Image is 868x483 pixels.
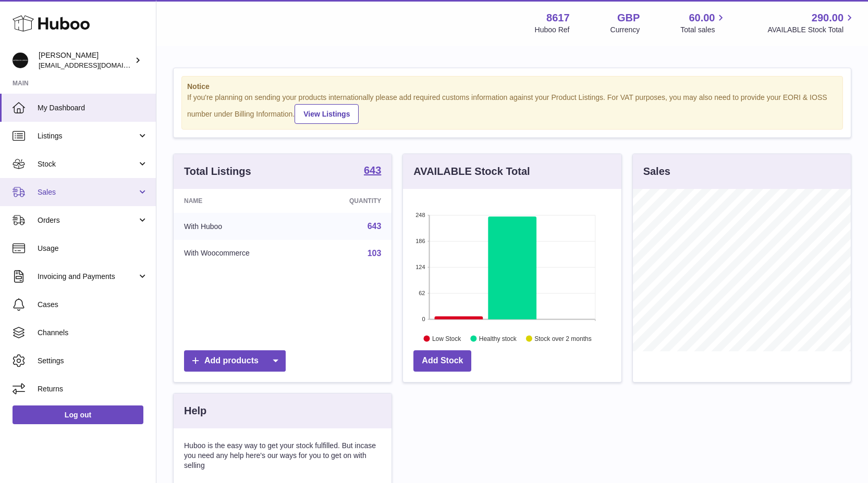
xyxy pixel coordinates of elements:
[38,300,148,310] span: Cases
[38,215,137,225] span: Orders
[38,384,148,394] span: Returns
[432,335,461,342] text: Low Stock
[309,189,392,213] th: Quantity
[419,290,425,296] text: 62
[680,11,727,35] a: 60.00 Total sales
[413,164,530,179] h3: AVAILABLE Stock Total
[610,25,640,35] div: Currency
[767,11,855,35] a: 290.00 AVAILABLE Stock Total
[38,131,137,141] span: Listings
[767,25,855,35] span: AVAILABLE Stock Total
[364,165,381,175] strong: 643
[38,244,148,253] span: Usage
[184,404,206,418] h3: Help
[422,316,425,322] text: 0
[368,249,382,258] a: 103
[689,11,715,25] span: 60.00
[546,11,570,25] strong: 8617
[535,25,570,35] div: Huboo Ref
[174,213,309,240] td: With Huboo
[13,53,28,68] img: hello@alfredco.com
[415,238,425,244] text: 186
[415,212,425,218] text: 248
[617,11,640,25] strong: GBP
[535,335,592,342] text: Stock over 2 months
[174,189,309,213] th: Name
[187,82,837,92] strong: Notice
[38,103,148,113] span: My Dashboard
[38,187,137,197] span: Sales
[364,165,381,177] a: 643
[415,264,425,270] text: 124
[38,272,137,282] span: Invoicing and Payments
[680,25,727,35] span: Total sales
[184,164,251,179] h3: Total Listings
[643,164,670,179] h3: Sales
[39,50,132,70] div: [PERSON_NAME]
[174,240,309,267] td: With Woocommerce
[38,356,148,366] span: Settings
[38,328,148,338] span: Channels
[368,222,382,231] a: 643
[187,93,837,124] div: If you're planning on sending your products internationally please add required customs informati...
[13,405,143,424] a: Log out
[38,159,137,169] span: Stock
[184,441,381,471] p: Huboo is the easy way to get your stock fulfilled. But incase you need any help here's our ways f...
[413,350,471,372] a: Add Stock
[184,350,286,372] a: Add products
[39,61,153,69] span: [EMAIL_ADDRESS][DOMAIN_NAME]
[812,11,843,25] span: 290.00
[479,335,517,342] text: Healthy stock
[295,104,359,124] a: View Listings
